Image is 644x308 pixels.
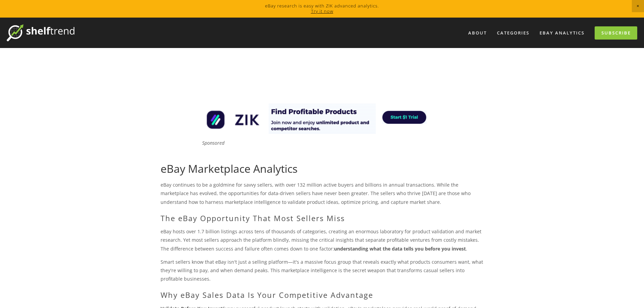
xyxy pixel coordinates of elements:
[535,27,589,39] a: eBay Analytics
[202,140,224,146] em: Sponsored
[493,27,534,39] div: Categories
[464,27,491,39] a: About
[334,245,466,252] strong: understanding what the data tells you before you invest
[311,8,333,14] a: Try it now
[161,162,484,175] h1: eBay Marketplace Analytics
[161,227,484,253] p: eBay hosts over 1.7 billion listings across tens of thousands of categories, creating an enormous...
[7,24,74,41] img: ShelfTrend
[161,258,484,283] p: Smart sellers know that eBay isn't just a selling platform—it's a massive focus group that reveal...
[595,26,637,40] a: Subscribe
[161,181,484,206] p: eBay continues to be a goldmine for savvy sellers, with over 132 million active buyers and billio...
[161,290,484,299] h2: Why eBay Sales Data Is Your Competitive Advantage
[161,214,484,222] h2: The eBay Opportunity That Most Sellers Miss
